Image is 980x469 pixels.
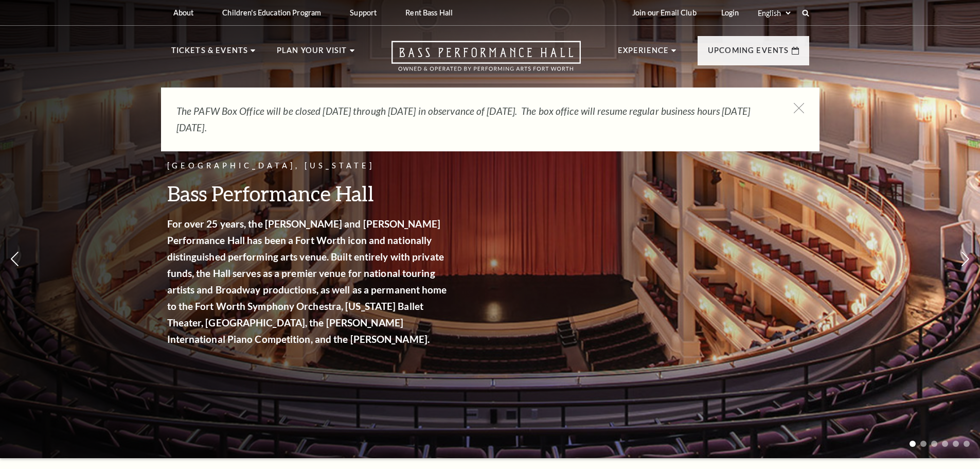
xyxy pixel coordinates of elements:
[176,105,750,133] em: The PAFW Box Office will be closed [DATE] through [DATE] in observance of [DATE]. The box office ...
[350,8,377,17] p: Support
[222,8,321,17] p: Children's Education Program
[756,8,792,18] select: Select:
[171,44,248,63] p: Tickets & Events
[708,44,789,63] p: Upcoming Events
[618,44,669,63] p: Experience
[405,8,453,17] p: Rent Bass Hall
[167,180,450,206] h3: Bass Performance Hall
[277,44,347,63] p: Plan Your Visit
[167,218,447,345] strong: For over 25 years, the [PERSON_NAME] and [PERSON_NAME] Performance Hall has been a Fort Worth ico...
[173,8,194,17] p: About
[167,160,450,172] p: [GEOGRAPHIC_DATA], [US_STATE]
